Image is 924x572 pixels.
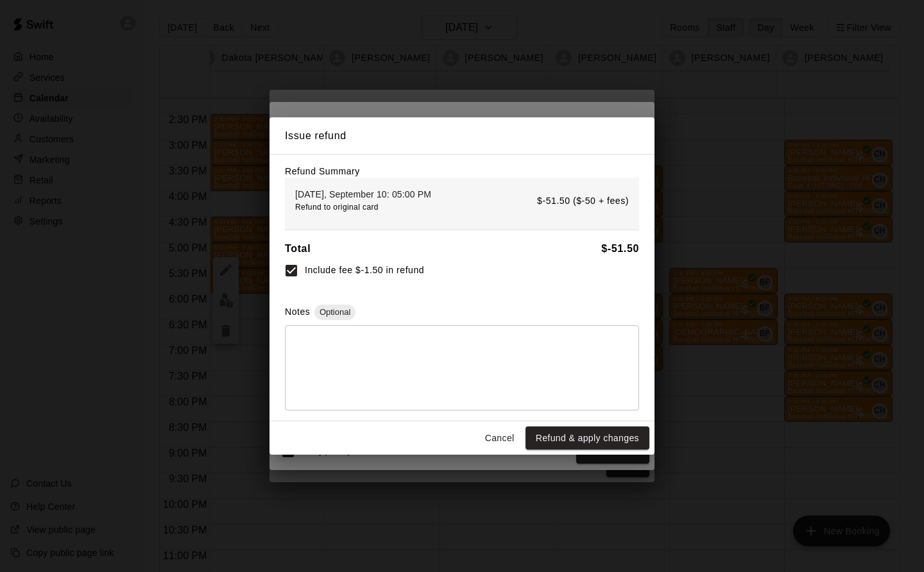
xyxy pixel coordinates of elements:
h2: Issue refund [269,117,654,155]
span: Include fee $-1.50 in refund [305,264,424,277]
button: Refund & apply changes [526,426,649,450]
label: Refund Summary [285,166,360,176]
p: [DATE], September 10: 05:00 PM [295,188,431,201]
h6: Total [285,240,311,257]
button: Cancel [479,426,520,450]
h6: $ -51.50 [601,240,639,257]
span: Refund to original card [295,203,379,212]
p: $-51.50 ($-50 + fees) [537,194,629,208]
span: Optional [314,307,355,317]
label: Notes [285,307,310,317]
